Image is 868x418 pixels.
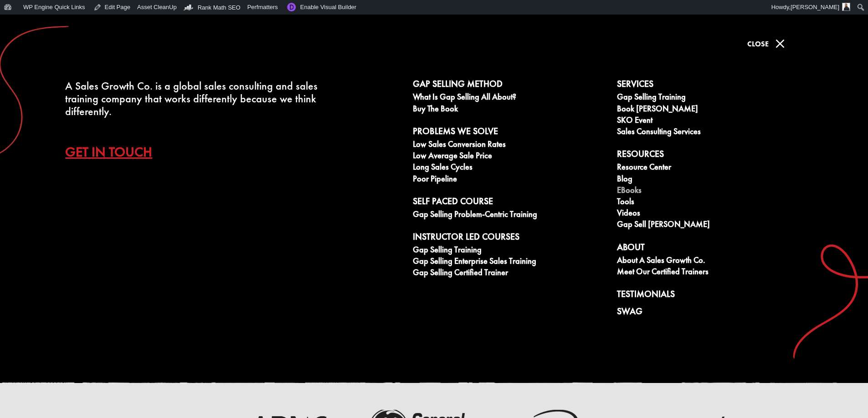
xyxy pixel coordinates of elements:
[413,151,607,162] a: Low Average Sale Price
[413,126,607,140] a: Problems We Solve
[617,116,811,127] a: SKO Event
[65,80,324,118] div: A Sales Growth Co. is a global sales consulting and sales training company that works differently...
[617,256,811,267] a: About A Sales Growth Co.
[413,140,607,151] a: Low Sales Conversion Rates
[413,196,607,210] a: Self Paced Course
[65,136,166,168] a: Get In Touch
[413,174,607,186] a: Poor Pipeline
[15,24,22,31] img: website_grey.svg
[617,197,811,208] a: Tools
[617,267,811,278] a: Meet our Certified Trainers
[91,57,98,65] img: tab_keywords_by_traffic_grey.svg
[617,127,811,138] a: Sales Consulting Services
[24,24,100,31] div: Domain: [DOMAIN_NAME]
[617,242,811,256] a: About
[413,79,607,92] a: Gap Selling Method
[413,232,607,245] a: Instructor Led Courses
[413,92,607,104] a: What is Gap Selling all about?
[617,289,811,302] a: Testimonials
[15,15,22,22] img: logo_orange.svg
[617,306,811,320] a: Swag
[617,79,811,92] a: Services
[25,57,32,65] img: tab_domain_overview_orange.svg
[617,186,811,197] a: eBooks
[617,92,811,104] a: Gap Selling Training
[35,58,82,64] div: Domain Overview
[413,268,607,279] a: Gap Selling Certified Trainer
[617,162,811,174] a: Resource Center
[413,245,607,257] a: Gap Selling Training
[617,220,811,231] a: Gap Sell [PERSON_NAME]
[617,174,811,186] a: Blog
[771,35,789,53] span: M
[413,257,607,268] a: Gap Selling Enterprise Sales Training
[413,162,607,174] a: Long Sales Cycles
[617,149,811,162] a: Resources
[413,210,607,221] a: Gap Selling Problem-Centric Training
[747,39,769,49] span: Close
[617,208,811,220] a: Videos
[413,104,607,116] a: Buy The Book
[101,58,154,64] div: Keywords by Traffic
[791,4,839,10] span: [PERSON_NAME]
[617,104,811,116] a: Book [PERSON_NAME]
[26,15,45,22] div: v 4.0.25
[198,4,241,11] span: Rank Math SEO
